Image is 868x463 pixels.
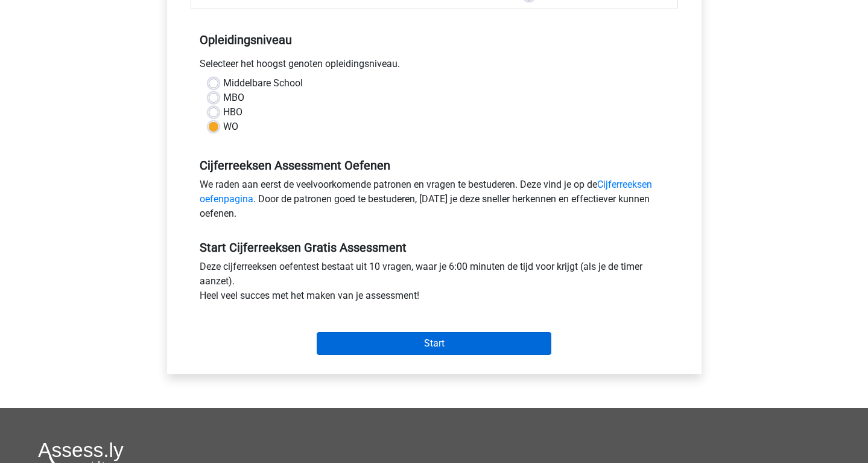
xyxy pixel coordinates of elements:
[223,120,238,134] label: WO
[191,57,678,76] div: Selecteer het hoogst genoten opleidingsniveau.
[200,240,669,255] h5: Start Cijferreeksen Gratis Assessment
[200,28,669,52] h5: Opleidingsniveau
[223,76,303,91] label: Middelbare School
[317,332,551,355] input: Start
[223,105,242,120] label: HBO
[223,91,244,105] label: MBO
[191,260,678,308] div: Deze cijferreeksen oefentest bestaat uit 10 vragen, waar je 6:00 minuten de tijd voor krijgt (als...
[200,158,669,173] h5: Cijferreeksen Assessment Oefenen
[191,177,678,226] div: We raden aan eerst de veelvoorkomende patronen en vragen te bestuderen. Deze vind je op de . Door...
